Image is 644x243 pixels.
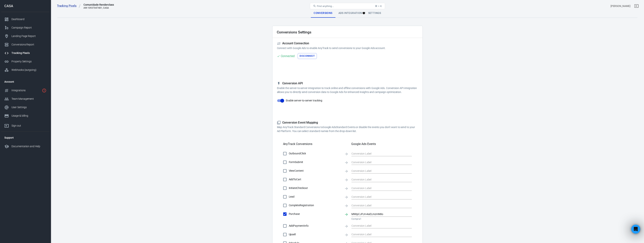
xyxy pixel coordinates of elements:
[611,4,630,8] div: Account id: xbAhXv6s
[11,105,46,109] div: User Settings
[277,42,418,45] h5: Account Connection
[11,26,46,30] div: Campaign Report
[11,43,46,47] div: Conversions Report
[42,88,46,93] svg: 1 networks not verified yet
[289,177,341,181] span: AddToCart
[83,3,114,7] div: Comunidade Renderclass
[1,4,49,8] div: CASA
[351,194,406,199] input: Conversion Label
[277,86,418,94] p: Enable the server-to-server integration to track online and offline conversions with Google Ads. ...
[11,17,46,21] div: Dashboard
[277,46,418,50] p: Connect with Google Ads to enable AnyTrack to send conversions to your Google Ads account.
[289,169,341,173] span: ViewContent
[281,54,295,58] div: Connected
[365,9,384,18] div: Settings
[351,212,406,216] input: Conversion Label
[351,203,406,208] input: Conversion Label
[351,177,406,182] input: Conversion Label
[351,142,412,146] h5: Google Ads Events
[1,49,49,57] a: Tracking Pixels
[283,142,312,146] h5: AnyTrack Conversions
[277,30,311,34] h2: Conversions Settings
[631,225,640,234] iframe: Intercom live chat
[11,60,46,63] div: Property Settings
[1,77,49,86] li: Account
[1,66,49,74] a: Webhooks (outgoing)
[57,4,81,8] a: Tracking Pixels
[1,15,49,23] a: Dashboard
[11,68,46,72] div: Webhooks (outgoing)
[311,9,335,18] div: Conversions
[11,144,46,148] div: Documentation and Help
[1,112,49,120] a: Usage & billing
[289,232,341,236] span: Upsell
[351,160,406,165] input: Conversion Label
[289,224,341,228] span: AddPaymentInfo
[351,186,406,190] input: Conversion Label
[351,232,406,237] input: Conversion Label
[310,3,385,9] button: Find anything...⌘ + K
[289,152,341,155] span: OutboundClick
[298,53,317,59] button: Disconnect
[335,9,365,18] div: Ads Integration
[1,133,49,142] li: Support
[351,223,406,228] input: Conversion Label
[83,7,114,9] div: AW-10937047481, CASA
[277,82,418,85] h5: Conversion API
[1,32,49,40] a: Landing Page Report
[277,121,418,125] h5: Conversion Event Mapping
[11,34,46,38] div: Landing Page Report
[11,88,40,92] div: Integrations
[351,151,406,156] input: Conversion Label
[286,99,322,103] span: Enable server-to-server tracking
[1,57,49,66] a: Property Settings
[351,217,412,220] p: Compra1
[11,114,46,118] div: Usage & billing
[632,2,641,11] a: Sign out
[375,5,382,8] div: ⌘ + K
[289,212,341,216] span: Purchase
[1,95,49,103] a: Team Management
[1,40,49,49] a: Conversions Report
[1,103,49,112] a: User Settings
[11,124,46,128] div: Sign out
[277,125,418,133] p: Map AnyTrack Standard Conversions to Google Ads Standard Events or disable the events you don't w...
[1,120,49,130] a: Sign out
[289,195,341,199] span: Lead
[362,11,366,15] div: Tooltip anchor
[1,23,49,32] a: Campaign Report
[289,186,341,190] span: InitiateCheckout
[289,203,341,207] span: CompleteRegistration
[289,160,341,164] span: FormSubmit
[351,168,406,173] input: Conversion Label
[11,51,46,55] div: Tracking Pixels
[1,86,49,95] a: Integrations
[317,5,334,8] span: Find anything...
[11,97,46,101] div: Team Management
